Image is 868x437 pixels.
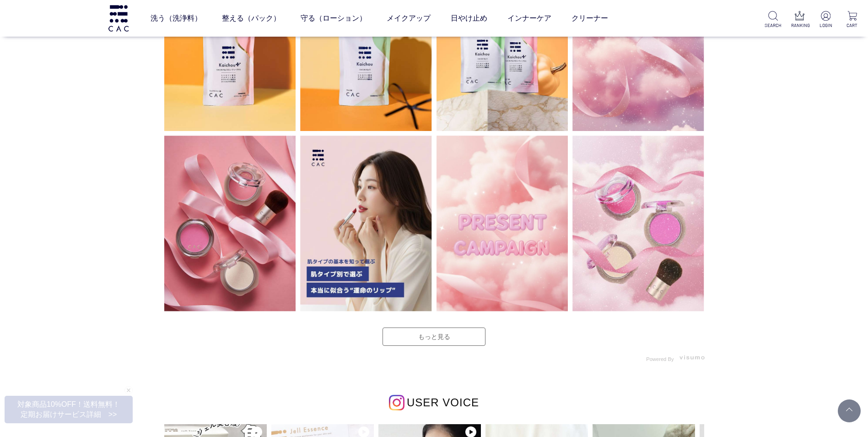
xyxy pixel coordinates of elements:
[451,5,487,31] a: 日やけ止め
[407,396,479,409] span: USER VOICE
[300,136,432,311] img: Photo by cac_cosme.official
[765,22,782,29] p: SEARCH
[844,11,861,29] a: CART
[679,355,705,360] img: visumo
[791,11,808,29] a: RANKING
[151,5,202,31] a: 洗う（洗浄料）
[844,22,861,29] p: CART
[817,22,834,29] p: LOGIN
[817,11,834,29] a: LOGIN
[571,5,608,31] a: クリーナー
[222,5,280,31] a: 整える（パック）
[107,5,130,31] img: logo
[572,136,704,311] img: Photo by cac_cosme.official
[164,136,296,311] img: Photo by cac_cosme.official
[507,5,551,31] a: インナーケア
[765,11,782,29] a: SEARCH
[301,5,367,31] a: 守る（ローション）
[389,395,404,410] img: インスタグラムのロゴ
[387,5,431,31] a: メイクアップ
[383,328,485,346] a: もっと見る
[646,356,674,362] span: Powered By
[791,22,808,29] p: RANKING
